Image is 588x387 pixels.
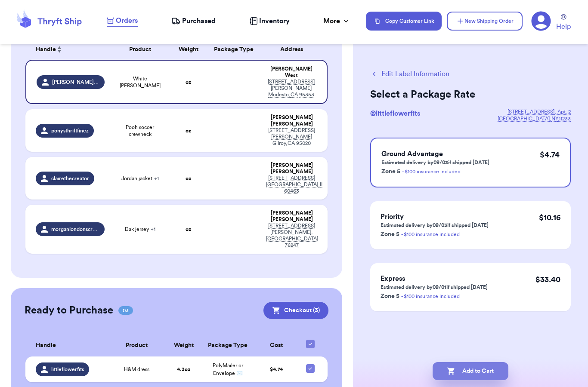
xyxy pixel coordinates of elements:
div: More [323,16,350,26]
a: Orders [107,15,138,27]
span: Priority [381,213,404,220]
span: Handle [36,45,56,54]
th: Product [108,335,166,356]
strong: oz [186,176,191,181]
strong: oz [186,128,191,133]
span: Orders [116,15,138,26]
button: Add to Cart [433,362,508,380]
span: Zone 5 [381,293,399,299]
th: Weight [170,39,207,60]
div: [PERSON_NAME] [PERSON_NAME] [266,162,317,175]
p: $ 10.16 [539,212,560,224]
button: Checkout (3) [263,302,328,319]
span: Handle [36,341,56,350]
span: Dak jersey [125,226,155,233]
th: Package Type [207,39,261,60]
p: Estimated delivery by 09/03 if shipped [DATE] [381,222,489,229]
div: [PERSON_NAME] [PERSON_NAME] [266,210,317,223]
strong: 4.3 oz [177,367,190,372]
span: clairethecreator [51,175,89,182]
span: Zone 5 [381,231,399,237]
p: $ 4.74 [540,149,560,161]
p: Estimated delivery by 09/01 if shipped [DATE] [381,284,488,291]
span: 03 [118,306,133,315]
span: Zone 5 [381,169,400,175]
strong: oz [186,227,191,232]
span: ponysthriftfinez [51,127,89,134]
span: @ littleflowerfits [370,110,420,117]
p: Estimated delivery by 09/03 if shipped [DATE] [381,159,489,166]
a: - $100 insurance included [402,169,461,174]
th: Product [110,39,170,60]
span: Inventory [259,16,290,26]
strong: oz [186,80,191,85]
span: [PERSON_NAME].[PERSON_NAME] [52,79,100,86]
th: Package Type [201,335,254,356]
div: [PERSON_NAME] [PERSON_NAME] [266,114,317,127]
button: Edit Label Information [370,69,449,79]
span: morganlondonscroggins [51,226,100,233]
span: Jordan jacket [121,175,159,182]
span: + 1 [154,176,159,181]
span: PolyMailer or Envelope ✉️ [213,363,243,376]
span: $ 4.74 [270,367,283,372]
span: Ground Advantage [381,150,443,157]
span: Help [556,21,571,32]
a: Inventory [250,16,290,26]
span: Purchased [182,16,216,26]
a: - $100 insurance included [401,294,460,299]
a: Purchased [171,16,216,26]
span: Pooh soccer crewneck [115,124,165,138]
span: littleflowerfits [51,366,84,373]
p: $ 33.40 [535,273,560,286]
span: H&M dress [124,366,149,373]
th: Weight [166,335,201,356]
a: - $100 insurance included [401,232,460,237]
h2: Select a Package Rate [370,88,571,101]
span: + 1 [151,227,155,232]
span: White [PERSON_NAME] [115,75,165,89]
button: New Shipping Order [447,12,523,31]
span: Express [381,275,405,282]
th: Address [261,39,328,60]
a: Help [556,14,571,32]
div: [PERSON_NAME] West [266,66,316,79]
th: Cost [254,335,298,356]
button: Sort ascending [56,44,63,55]
button: Copy Customer Link [366,12,442,31]
h2: Ready to Purchase [25,304,113,317]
